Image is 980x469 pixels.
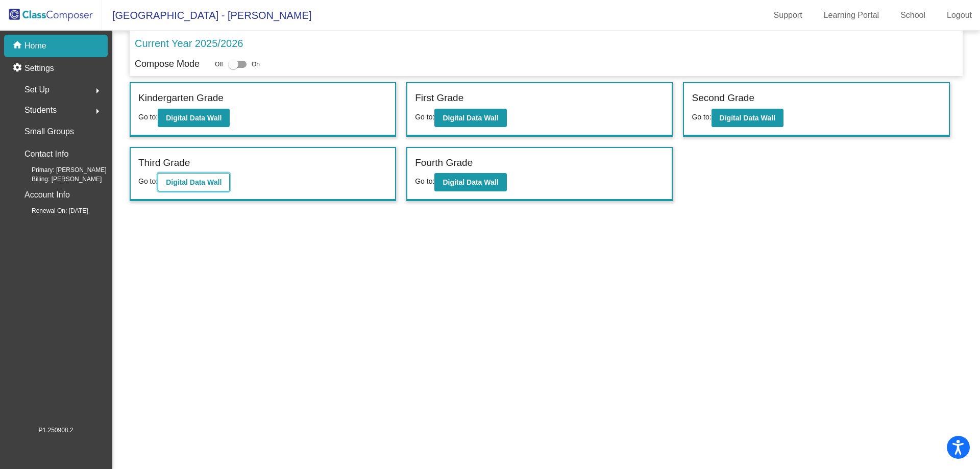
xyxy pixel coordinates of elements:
[766,7,811,23] a: Support
[816,7,888,23] a: Learning Portal
[91,105,104,117] mat-icon: arrow_right
[15,175,102,184] span: Billing: [PERSON_NAME]
[720,114,775,122] b: Digital Data Wall
[24,125,74,139] p: Small Groups
[158,109,230,127] button: Digital Data Wall
[443,178,498,186] b: Digital Data Wall
[166,114,222,122] b: Digital Data Wall
[138,156,190,170] label: Third Grade
[138,91,224,106] label: Kindergarten Grade
[135,57,200,71] p: Compose Mode
[102,7,311,23] span: [GEOGRAPHIC_DATA] - [PERSON_NAME]
[15,206,88,215] span: Renewal On: [DATE]
[15,165,107,175] span: Primary: [PERSON_NAME]
[692,91,754,106] label: Second Grade
[692,113,711,121] span: Go to:
[415,91,463,106] label: First Grade
[24,83,50,97] span: Set Up
[434,109,506,127] button: Digital Data Wall
[939,7,980,23] a: Logout
[166,178,222,186] b: Digital Data Wall
[415,113,434,121] span: Go to:
[24,40,46,52] p: Home
[138,113,158,121] span: Go to:
[24,147,68,161] p: Contact Info
[415,156,473,170] label: Fourth Grade
[158,173,230,191] button: Digital Data Wall
[712,109,783,127] button: Digital Data Wall
[138,177,158,185] span: Go to:
[892,7,934,23] a: School
[135,36,243,51] p: Current Year 2025/2026
[215,60,223,69] span: Off
[443,114,498,122] b: Digital Data Wall
[252,60,260,69] span: On
[24,62,54,75] p: Settings
[12,62,24,75] mat-icon: settings
[24,103,57,117] span: Students
[434,173,506,191] button: Digital Data Wall
[91,85,104,97] mat-icon: arrow_right
[12,40,24,52] mat-icon: home
[415,177,434,185] span: Go to:
[24,188,70,202] p: Account Info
